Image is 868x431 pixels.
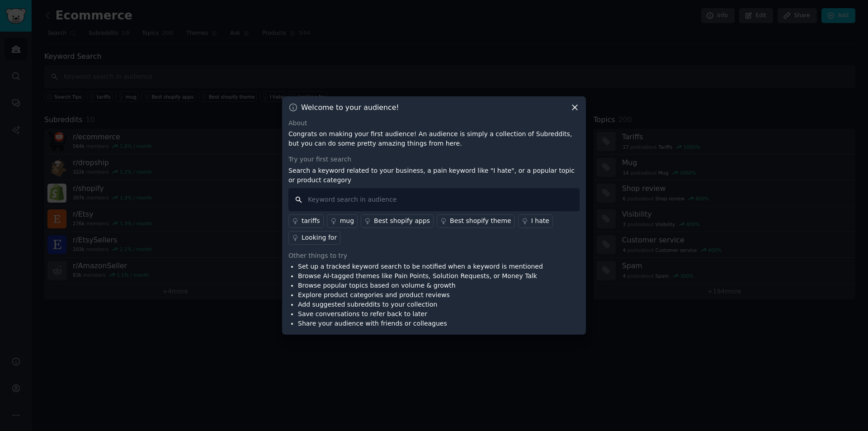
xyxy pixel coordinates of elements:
li: Browse AI-tagged themes like Pain Points, Solution Requests, or Money Talk [298,271,543,281]
div: Other things to try [288,251,580,260]
div: Best shopify theme [450,216,511,226]
li: Browse popular topics based on volume & growth [298,281,543,290]
p: Search a keyword related to your business, a pain keyword like "I hate", or a popular topic or pr... [288,166,580,185]
a: Best shopify theme [437,214,515,228]
div: tariffs [302,216,320,226]
li: Add suggested subreddits to your collection [298,300,543,309]
div: Best shopify apps [374,216,430,226]
li: Set up a tracked keyword search to be notified when a keyword is mentioned [298,262,543,271]
h3: Welcome to your audience! [301,103,399,112]
a: I hate [518,214,553,228]
a: tariffs [288,214,324,228]
input: Keyword search in audience [288,188,580,211]
div: About [288,118,580,128]
a: Looking for [288,231,340,245]
div: Try your first search [288,155,580,164]
li: Explore product categories and product reviews [298,290,543,300]
a: Best shopify apps [361,214,434,228]
div: Looking for [302,233,337,242]
div: I hate [531,216,549,226]
p: Congrats on making your first audience! An audience is simply a collection of Subreddits, but you... [288,129,580,148]
div: mug [340,216,354,226]
li: Save conversations to refer back to later [298,309,543,319]
li: Share your audience with friends or colleagues [298,319,543,328]
a: mug [327,214,358,228]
